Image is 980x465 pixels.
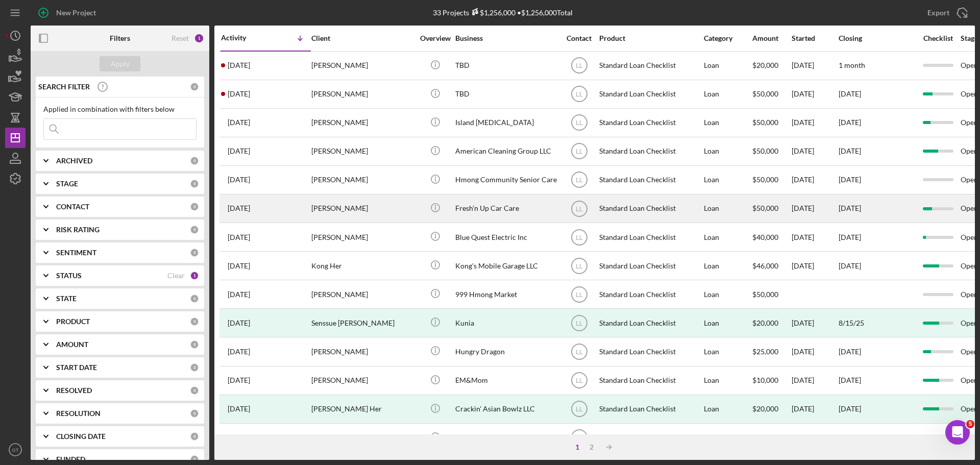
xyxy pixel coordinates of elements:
div: Contact [560,34,598,42]
span: $20,000 [752,61,778,69]
div: 1 [194,33,204,43]
time: 2025-08-15 00:31 [228,147,250,155]
div: 1 [190,271,199,280]
div: Applied in combination with filters below [43,105,197,113]
time: 2025-05-19 21:51 [228,376,250,384]
div: Standard Loan Checklist [599,309,701,336]
div: Product [599,34,701,42]
div: $20,000 [752,309,791,336]
div: Loan [704,424,751,451]
time: 2025-09-04 02:25 [228,90,250,98]
text: LL [576,91,583,98]
div: 8/15/25 [839,319,864,327]
text: GT [12,447,18,453]
text: LL [576,205,583,212]
span: $50,000 [752,204,778,212]
div: Loan [704,367,751,394]
div: 0 [190,455,199,464]
b: FUNDED [56,455,85,463]
div: [DATE] [792,195,838,222]
div: Loan [704,281,751,308]
div: 0 [190,294,199,303]
div: 0 [190,179,199,188]
div: $1,256,000 [469,8,516,17]
div: Reset [171,34,189,42]
div: [PERSON_NAME] [311,195,413,222]
button: GT [5,439,26,460]
b: SENTIMENT [56,249,96,257]
div: 0 [190,363,199,372]
div: Fresh’n Up Car Care [455,195,557,222]
time: [DATE] [839,261,861,270]
time: [DATE] [839,376,861,384]
div: Standard Loan Checklist [599,166,701,193]
div: [DATE] [792,367,838,394]
time: 1 month [839,61,865,69]
text: LL [576,406,583,413]
div: Loan [704,309,751,336]
div: Export [927,3,949,23]
div: Standard Loan Checklist [599,109,701,136]
div: [DATE] [792,338,838,365]
div: Client [311,34,413,42]
div: $20,000 [752,396,791,423]
div: N/A [455,424,557,451]
div: Loan [704,138,751,165]
div: [DATE] [792,166,838,193]
div: Started [792,34,838,42]
span: $50,000 [752,89,778,98]
div: Loan [704,195,751,222]
div: [PERSON_NAME] [311,224,413,251]
b: CONTACT [56,203,89,211]
time: 2025-07-01 04:04 [228,262,250,270]
div: Checklist [916,34,960,42]
time: 2025-05-12 17:16 [228,405,250,413]
text: LL [576,234,583,241]
div: Loan [704,224,751,251]
b: RISK RATING [56,226,100,234]
iframe: Intercom live chat [945,420,970,445]
div: 0 [190,409,199,418]
div: Senssue [PERSON_NAME] [311,309,413,336]
div: Loan [704,81,751,108]
div: Standard Loan Checklist [599,396,701,423]
div: TBD [455,52,557,79]
text: LL [576,177,583,184]
b: RESOLUTION [56,409,101,418]
time: [DATE] [839,347,861,356]
div: Standard Loan Checklist [599,224,701,251]
div: Loan [704,396,751,423]
div: Overview [416,34,454,42]
div: Standard Loan Checklist [599,367,701,394]
div: Business [455,34,557,42]
div: New Project [56,3,96,23]
div: Loan [704,52,751,79]
text: LL [576,434,583,442]
text: LL [576,349,583,356]
div: Mor Kue [311,424,413,451]
time: [DATE] [839,233,861,241]
b: CLOSING DATE [56,432,106,440]
div: American Cleaning Group LLC [455,138,557,165]
time: 2025-08-15 04:54 [228,118,250,127]
div: Standard Loan Checklist [599,81,701,108]
div: 0 [190,82,199,91]
div: Amount [752,34,791,42]
div: Standard Loan Checklist [599,195,701,222]
span: $50,000 [752,118,778,127]
b: STATUS [56,272,82,280]
div: Kunia [455,309,557,336]
div: Standard Loan Checklist [599,138,701,165]
b: ARCHIVED [56,157,92,165]
text: LL [576,262,583,270]
b: RESOLVED [56,386,92,395]
div: Standard Loan Checklist [599,281,701,308]
div: [PERSON_NAME] [311,367,413,394]
time: [DATE] [839,89,861,98]
div: Loan [704,338,751,365]
div: [PERSON_NAME] [311,281,413,308]
div: [DATE] [839,405,861,413]
time: 2025-06-04 16:32 [228,319,250,327]
div: Hungry Dragon [455,338,557,365]
div: Clear [167,272,185,280]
